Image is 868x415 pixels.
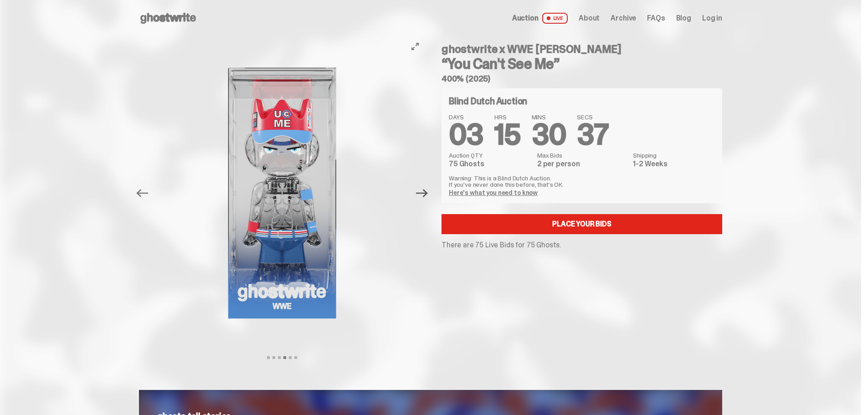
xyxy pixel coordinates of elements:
[267,356,270,359] button: View slide 1
[412,183,432,203] button: Next
[633,160,715,168] dd: 1-2 Weeks
[537,160,627,168] dd: 2 per person
[283,356,286,359] button: View slide 4
[442,44,722,55] h4: ghostwrite x WWE [PERSON_NAME]
[542,13,568,24] span: LIVE
[537,152,627,159] dt: Max Bids
[647,15,665,22] a: FAQs
[579,15,600,22] a: About
[442,214,722,234] a: Place your Bids
[494,116,521,154] span: 15
[449,189,538,197] a: Here's what you need to know
[577,114,608,120] span: SECS
[278,356,281,359] button: View slide 3
[410,41,421,52] button: View full-screen
[633,152,715,159] dt: Shipping
[577,116,608,154] span: 37
[442,241,722,249] p: There are 75 Live Bids for 75 Ghosts.
[449,114,483,120] span: DAYS
[294,356,297,359] button: View slide 6
[702,15,722,22] a: Log in
[272,356,275,359] button: View slide 2
[512,13,568,24] a: Auction LIVE
[512,15,539,22] span: Auction
[449,97,527,106] h4: Blind Dutch Auction
[442,56,722,71] h3: “You Can't See Me”
[449,175,715,188] p: Warning: This is a Blind Dutch Auction. If you’ve never done this before, that’s OK.
[449,116,483,154] span: 03
[442,75,722,83] h5: 400% (2025)
[532,114,566,120] span: MINS
[157,36,407,350] img: John_Cena_Hero_9.png
[132,183,152,203] button: Previous
[532,116,566,154] span: 30
[449,160,532,168] dd: 75 Ghosts
[611,15,636,22] a: Archive
[449,152,532,159] dt: Auction QTY
[289,356,292,359] button: View slide 5
[494,114,521,120] span: HRS
[676,15,691,22] a: Blog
